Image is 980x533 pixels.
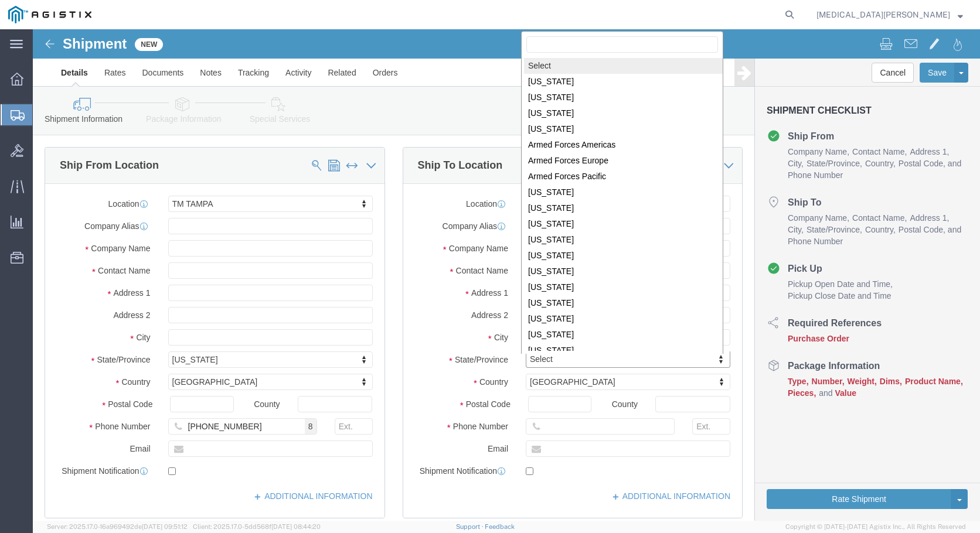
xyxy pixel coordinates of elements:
[816,8,950,21] span: Alexia Massiah-Alexis
[8,6,91,23] img: logo
[33,29,980,521] iframe: FS Legacy Container
[47,523,188,530] span: Server: 2025.17.0-16a969492de
[456,523,485,530] a: Support
[485,523,515,530] a: Feedback
[193,523,321,530] span: Client: 2025.17.0-5dd568f
[271,523,321,530] span: [DATE] 08:44:20
[816,8,964,22] button: [MEDICAL_DATA][PERSON_NAME]-[PERSON_NAME]
[142,523,188,530] span: [DATE] 09:51:12
[785,522,966,532] span: Copyright © [DATE]-[DATE] Agistix Inc., All Rights Reserved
